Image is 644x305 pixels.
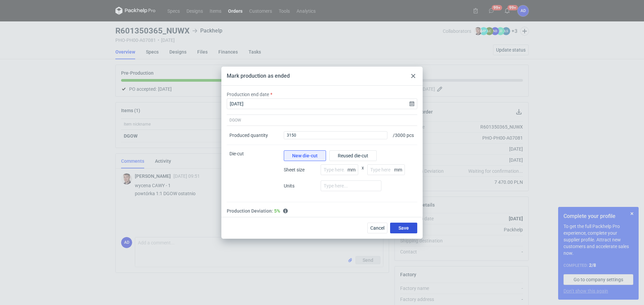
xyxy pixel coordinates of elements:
[284,150,326,161] button: New die-cut
[370,226,384,230] span: Cancel
[274,208,280,214] span: Good
[321,164,358,175] input: Type here...
[394,167,405,172] p: mm
[227,145,281,202] div: Die-cut
[284,166,317,173] span: Sheet size
[347,167,358,172] p: mm
[227,72,290,80] div: Mark production as ended
[367,164,405,175] input: Type here...
[329,150,377,161] button: Reused die-cut
[362,164,364,180] span: x
[229,132,268,139] div: Produced quantity
[227,208,417,214] div: Production Deviation:
[227,91,269,98] label: Production end date
[390,126,417,145] div: / 3000 pcs
[338,153,368,158] span: Reused die-cut
[398,226,409,230] span: Save
[367,223,387,233] button: Cancel
[292,153,318,158] span: New die-cut
[284,182,317,189] span: Units
[321,180,381,191] input: Type here...
[229,118,241,123] span: DGOW
[390,223,417,233] button: Save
